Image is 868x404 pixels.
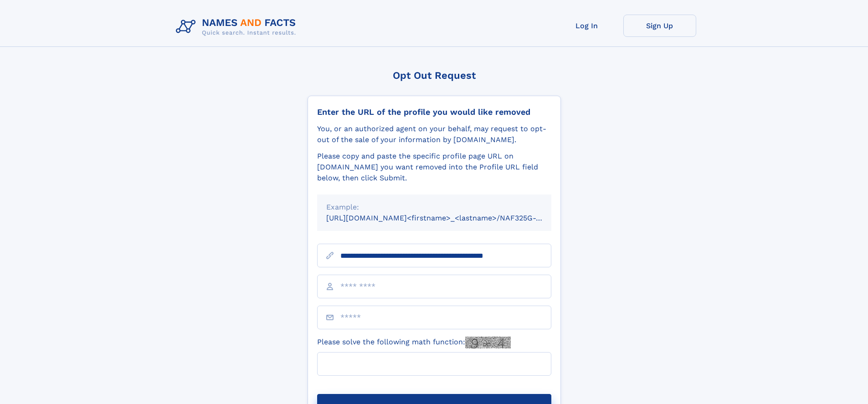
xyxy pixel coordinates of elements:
div: Example: [326,202,542,213]
label: Please solve the following math function: [317,337,511,348]
div: Opt Out Request [308,70,561,81]
a: Sign Up [623,15,696,37]
a: Log In [550,15,623,37]
img: Logo Names and Facts [172,15,303,39]
div: Please copy and paste the specific profile page URL on [DOMAIN_NAME] you want removed into the Pr... [317,151,551,184]
div: You, or an authorized agent on your behalf, may request to opt-out of the sale of your informatio... [317,123,551,145]
div: Enter the URL of the profile you would like removed [317,107,551,117]
small: [URL][DOMAIN_NAME]<firstname>_<lastname>/NAF325G-xxxxxxxx [326,214,569,222]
